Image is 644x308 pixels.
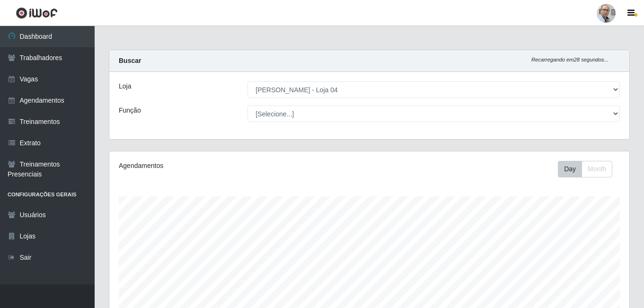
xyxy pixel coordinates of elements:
[558,161,612,177] div: First group
[119,81,131,91] label: Loja
[558,161,582,177] button: Day
[119,57,141,64] strong: Buscar
[119,161,319,171] div: Agendamentos
[582,161,612,177] button: Month
[531,57,609,62] i: Recarregando em 28 segundos...
[119,106,141,115] label: Função
[558,161,620,177] div: Toolbar with button groups
[16,7,58,19] img: CoreUI Logo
